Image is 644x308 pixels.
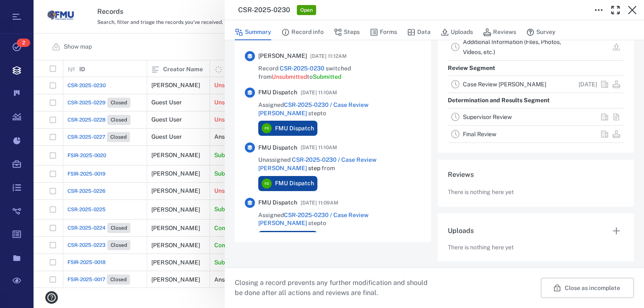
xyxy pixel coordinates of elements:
[407,24,431,40] button: Data
[483,24,516,40] button: Reviews
[235,21,431,249] div: ActivitiesLeave comment[PERSON_NAME][DATE] 11:12AMRecord CSR-2025-0230 switched fromUnsubmittedto...
[448,226,474,236] h6: Uploads
[17,39,30,47] span: 2
[258,144,297,152] span: FMU Dispatch
[258,156,377,171] span: step
[313,73,341,80] span: Submitted
[463,81,546,88] a: Case Review [PERSON_NAME]
[370,24,397,40] button: Forms
[441,24,473,40] button: Uploads
[448,243,514,252] p: There is nothing here yet
[438,160,634,213] div: ReviewsThere is nothing here yet
[258,156,377,171] a: CSR-2025-0230 / Case Review [PERSON_NAME]
[299,7,314,14] span: Open
[579,80,597,89] p: [DATE]
[235,278,434,298] p: Closing a record prevents any further modification and should be done after all actions and revie...
[272,73,307,80] span: Unsubmitted
[590,2,607,18] button: Toggle to Edit Boxes
[301,198,338,208] span: [DATE] 11:09AM
[280,65,325,72] a: CSR-2025-0230
[235,24,271,40] button: Summary
[258,212,369,227] a: CSR-2025-0230 / Case Review [PERSON_NAME]
[310,51,347,61] span: [DATE] 11:12AM
[448,188,514,197] p: There is nothing here yet
[275,124,314,133] span: FMU Dispatch
[258,52,307,60] span: [PERSON_NAME]
[463,131,496,137] a: Final Review
[438,213,634,269] div: UploadsThere is nothing here yet
[448,93,550,108] p: Determination and Results Segment
[258,199,297,207] span: FMU Dispatch
[258,88,297,97] span: FMU Dispatch
[463,114,512,120] a: Supervisor Review
[301,88,337,98] span: [DATE] 11:10AM
[258,101,369,116] a: CSR-2025-0230 / Case Review [PERSON_NAME]
[624,2,641,18] button: Close
[258,211,421,228] span: Assigned step to
[275,179,314,188] span: FMU Dispatch
[526,24,556,40] button: Survey
[334,24,360,40] button: Steps
[262,123,272,133] div: F D
[258,156,421,172] span: Unassigned from
[463,39,561,55] a: Additional Information (Files, Photos, Videos, etc.)
[301,142,337,153] span: [DATE] 11:10AM
[448,170,624,180] h6: Reviews
[541,278,634,298] button: Close as incomplete
[238,5,290,15] h3: CSR-2025-0230
[258,65,421,81] span: Record switched from to
[448,61,495,76] p: Review Segment
[607,2,624,18] button: Toggle Fullscreen
[262,179,272,189] div: F D
[258,101,421,117] span: Assigned step to
[19,6,36,13] span: Help
[281,24,324,40] button: Record info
